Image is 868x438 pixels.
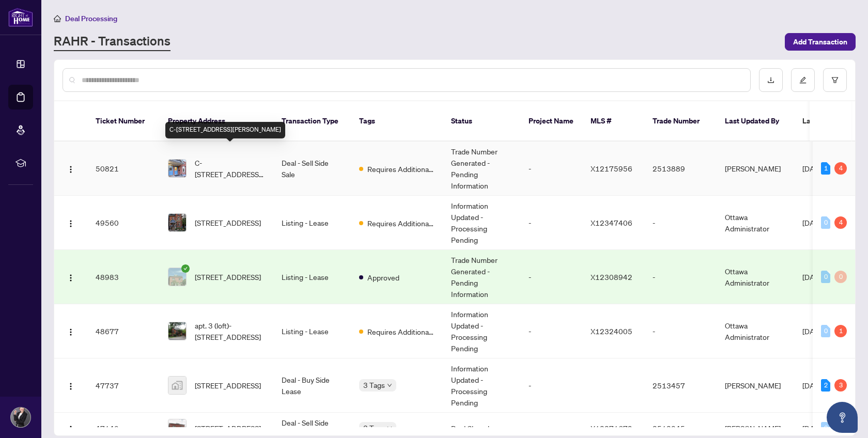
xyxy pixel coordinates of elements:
[644,250,717,304] td: -
[821,379,830,392] div: 2
[11,408,30,427] img: Profile Icon
[520,250,582,304] td: -
[387,383,392,388] span: down
[791,68,815,92] button: edit
[195,380,261,391] span: [STREET_ADDRESS]
[367,326,435,337] span: Requires Additional Docs
[168,160,186,177] img: thumbnail-img
[67,220,75,228] img: Logo
[717,358,794,413] td: [PERSON_NAME]
[443,304,520,358] td: Information Updated - Processing Pending
[582,101,644,142] th: MLS #
[367,217,435,229] span: Requires Additional Docs
[195,320,265,342] span: apt. 3 (loft)-[STREET_ADDRESS]
[67,328,75,336] img: Logo
[785,33,856,51] button: Add Transaction
[87,101,160,142] th: Ticket Number
[160,101,273,142] th: Property Address
[67,425,75,433] img: Logo
[644,196,717,250] td: -
[181,264,190,273] span: check-circle
[54,33,171,51] a: RAHR - Transactions
[367,272,399,283] span: Approved
[644,101,717,142] th: Trade Number
[443,196,520,250] td: Information Updated - Processing Pending
[443,250,520,304] td: Trade Number Generated - Pending Information
[67,382,75,390] img: Logo
[717,196,794,250] td: Ottawa Administrator
[387,426,392,431] span: down
[67,274,75,282] img: Logo
[63,160,79,177] button: Logo
[520,101,582,142] th: Project Name
[363,379,385,391] span: 3 Tags
[165,122,285,138] div: C-[STREET_ADDRESS][PERSON_NAME]
[8,8,33,27] img: logo
[363,422,385,434] span: 3 Tags
[834,325,847,337] div: 1
[273,358,351,413] td: Deal - Buy Side Lease
[793,34,847,50] span: Add Transaction
[54,15,61,22] span: home
[821,271,830,283] div: 0
[802,272,825,281] span: [DATE]
[520,304,582,358] td: -
[443,142,520,196] td: Trade Number Generated - Pending Information
[591,272,632,281] span: X12308942
[87,304,160,358] td: 48677
[63,420,79,436] button: Logo
[273,196,351,250] td: Listing - Lease
[87,142,160,196] td: 50821
[834,379,847,392] div: 3
[63,269,79,285] button: Logo
[367,163,435,175] span: Requires Additional Docs
[802,381,825,390] span: [DATE]
[644,358,717,413] td: 2513457
[520,196,582,250] td: -
[759,68,783,92] button: download
[63,377,79,394] button: Logo
[195,217,261,228] span: [STREET_ADDRESS]
[834,162,847,175] div: 4
[63,323,79,339] button: Logo
[195,271,261,283] span: [STREET_ADDRESS]
[823,68,847,92] button: filter
[67,165,75,174] img: Logo
[591,326,632,336] span: X12324005
[644,142,717,196] td: 2513889
[831,76,839,84] span: filter
[717,250,794,304] td: Ottawa Administrator
[443,358,520,413] td: Information Updated - Processing Pending
[821,216,830,229] div: 0
[821,325,830,337] div: 0
[520,142,582,196] td: -
[717,101,794,142] th: Last Updated By
[767,76,774,84] span: download
[273,250,351,304] td: Listing - Lease
[87,250,160,304] td: 48983
[195,157,265,180] span: C-[STREET_ADDRESS][PERSON_NAME]
[87,196,160,250] td: 49560
[802,164,825,173] span: [DATE]
[273,101,351,142] th: Transaction Type
[168,214,186,231] img: thumbnail-img
[273,142,351,196] td: Deal - Sell Side Sale
[63,214,79,231] button: Logo
[591,164,632,173] span: X12175956
[520,358,582,413] td: -
[65,14,117,23] span: Deal Processing
[802,424,825,433] span: [DATE]
[644,304,717,358] td: -
[351,101,443,142] th: Tags
[802,326,825,336] span: [DATE]
[834,216,847,229] div: 4
[717,142,794,196] td: [PERSON_NAME]
[827,402,858,433] button: Open asap
[821,422,830,434] div: 0
[168,419,186,437] img: thumbnail-img
[591,218,632,227] span: X12347406
[591,424,632,433] span: X12271679
[443,101,520,142] th: Status
[802,115,865,127] span: Last Modified Date
[834,271,847,283] div: 0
